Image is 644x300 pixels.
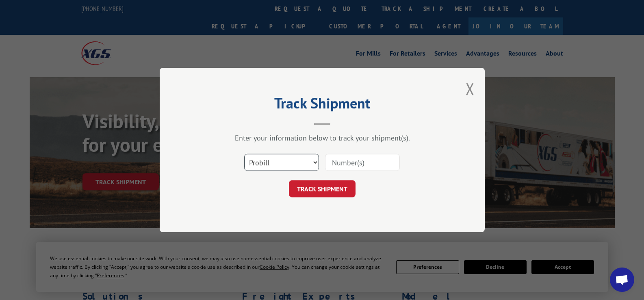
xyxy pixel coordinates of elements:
[200,133,444,142] div: Enter your information below to track your shipment(s).
[289,180,356,197] button: TRACK SHIPMENT
[200,97,444,113] h2: Track Shipment
[610,268,634,292] div: Open chat
[466,78,475,99] button: Close modal
[325,154,400,171] input: Number(s)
